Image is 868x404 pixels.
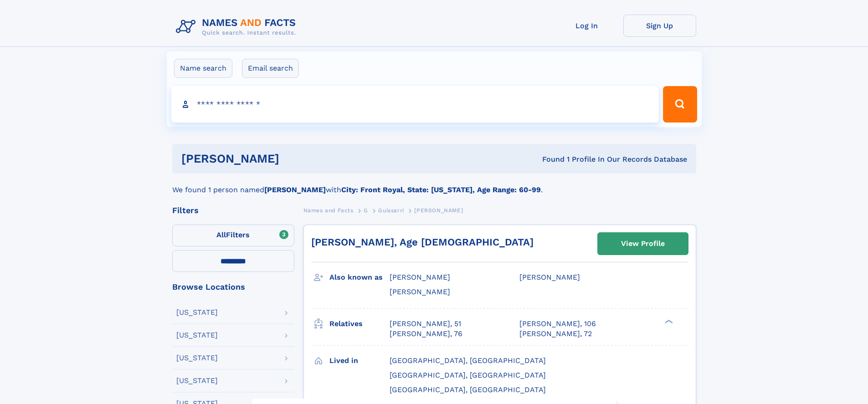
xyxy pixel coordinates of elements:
[390,287,450,296] span: [PERSON_NAME]
[172,206,294,215] div: Filters
[176,332,218,339] div: [US_STATE]
[621,233,665,254] div: View Profile
[172,225,294,246] label: Filters
[329,316,390,332] h3: Relatives
[172,15,303,39] img: Logo Names and Facts
[242,59,299,78] label: Email search
[390,371,546,379] span: [GEOGRAPHIC_DATA], [GEOGRAPHIC_DATA]
[303,205,354,216] a: Names and Facts
[390,319,461,329] a: [PERSON_NAME], 51
[519,273,580,281] span: [PERSON_NAME]
[176,377,218,384] div: [US_STATE]
[364,205,368,216] a: G
[329,353,390,368] h3: Lived in
[519,329,592,339] a: [PERSON_NAME], 72
[414,207,463,214] span: [PERSON_NAME]
[341,185,541,194] b: City: Front Royal, State: [US_STATE], Age Range: 60-99
[172,174,696,195] div: We found 1 person named with .
[364,207,368,214] span: G
[411,154,687,164] div: Found 1 Profile In Our Records Database
[663,86,697,123] button: Search Button
[623,15,696,37] a: Sign Up
[378,205,404,216] a: Guissarri
[176,309,218,316] div: [US_STATE]
[216,230,226,239] span: All
[390,385,546,394] span: [GEOGRAPHIC_DATA], [GEOGRAPHIC_DATA]
[311,236,534,248] a: [PERSON_NAME], Age [DEMOGRAPHIC_DATA]
[390,273,450,281] span: [PERSON_NAME]
[550,15,623,37] a: Log In
[264,185,326,194] b: [PERSON_NAME]
[663,318,673,324] div: ❯
[172,283,294,291] div: Browse Locations
[174,59,232,78] label: Name search
[329,270,390,285] h3: Also known as
[171,86,659,123] input: search input
[378,207,404,214] span: Guissarri
[176,354,218,362] div: [US_STATE]
[519,319,596,329] a: [PERSON_NAME], 106
[181,153,411,164] h1: [PERSON_NAME]
[598,233,688,255] a: View Profile
[390,329,462,339] a: [PERSON_NAME], 76
[390,356,546,365] span: [GEOGRAPHIC_DATA], [GEOGRAPHIC_DATA]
